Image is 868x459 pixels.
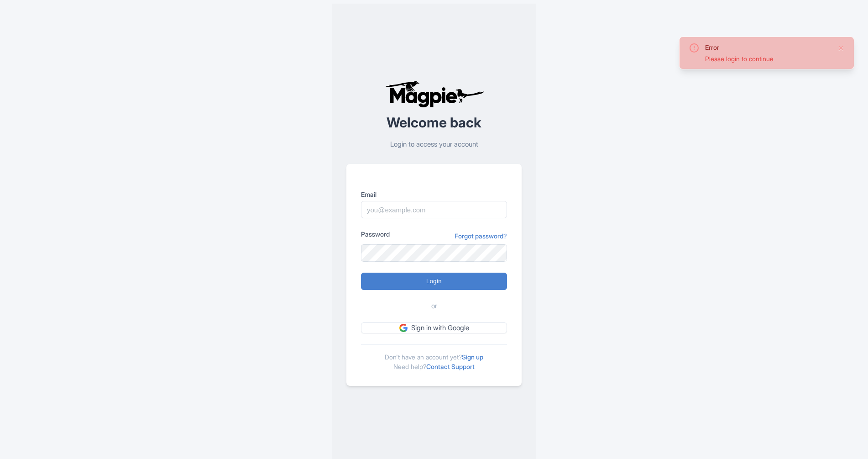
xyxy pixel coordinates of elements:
[361,273,507,290] input: Login
[383,80,486,108] img: logo-ab69f6fb50320c5b225c76a69d11143b.png
[462,353,483,361] a: Sign up
[361,190,507,199] label: Email
[431,301,437,311] span: or
[361,322,507,334] a: Sign in with Google
[426,363,475,370] a: Contact Support
[399,324,408,332] img: google.svg
[705,42,830,52] div: Error
[455,231,507,241] a: Forgot password?
[361,229,390,239] label: Password
[346,139,522,150] p: Login to access your account
[361,201,507,218] input: you@example.com
[837,42,845,53] button: Close
[361,344,507,371] div: Don't have an account yet? Need help?
[705,54,830,63] div: Please login to continue
[346,115,522,130] h2: Welcome back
